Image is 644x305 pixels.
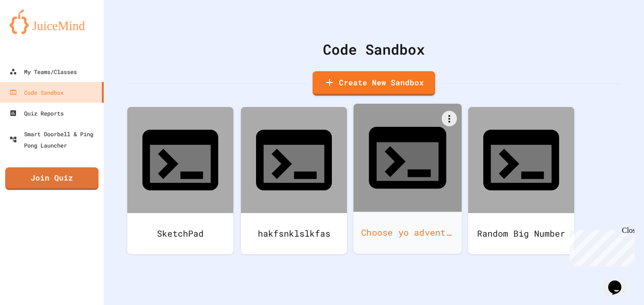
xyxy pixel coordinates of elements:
[313,71,435,96] a: Create New Sandbox
[468,107,574,254] a: Random Big Number
[9,66,77,77] div: My Teams/Classes
[241,107,347,254] a: hakfsnklslkfas
[9,128,100,151] div: Smart Doorbell & Ping Pong Launcher
[468,213,574,254] div: Random Big Number
[354,104,462,254] a: Choose yo adventure
[9,107,64,119] div: Quiz Reports
[127,107,233,254] a: SketchPad
[127,213,233,254] div: SketchPad
[127,39,620,60] div: Code Sandbox
[4,4,65,60] div: Chat with us now!Close
[9,9,94,34] img: logo-orange.svg
[241,213,347,254] div: hakfsnklslkfas
[566,226,635,266] iframe: chat widget
[604,267,635,296] iframe: chat widget
[9,87,64,98] div: Code Sandbox
[5,167,99,190] a: Join Quiz
[354,212,462,254] div: Choose yo adventure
